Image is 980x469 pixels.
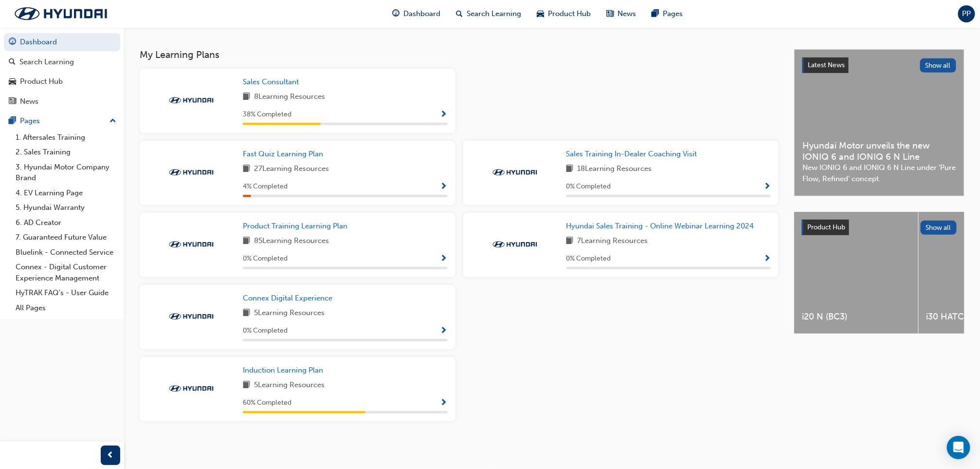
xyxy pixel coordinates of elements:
[9,117,16,126] span: pages-icon
[164,384,218,394] img: Trak
[962,8,971,19] span: PP
[440,111,448,119] span: Show Progress
[243,366,323,375] span: Induction Learning Plan
[9,58,16,67] span: search-icon
[243,221,351,232] a: Product Training Learning Plan
[4,31,120,112] button: DashboardSearch LearningProduct HubNews
[566,235,574,247] span: book-icon
[9,97,16,106] span: news-icon
[947,436,970,459] div: Open Intercom Messenger
[243,91,250,103] span: book-icon
[599,4,644,24] a: news-iconNews
[140,49,779,60] h3: My Learning Plans
[644,4,690,24] a: pages-iconPages
[763,253,771,265] button: Show Progress
[243,163,250,175] span: book-icon
[617,8,636,19] span: News
[808,61,845,69] span: Latest News
[4,112,120,130] button: Pages
[958,5,975,22] button: PP
[440,109,448,121] button: Show Progress
[529,4,599,24] a: car-iconProduct Hub
[392,8,399,20] span: guage-icon
[20,76,63,87] div: Product Hub
[254,307,325,319] span: 5 Learning Resources
[243,150,323,158] span: Fast Quiz Learning Plan
[802,220,957,235] a: Product HubShow all
[652,8,659,20] span: pages-icon
[164,168,218,177] img: Trak
[12,215,120,230] a: 6. AD Creator
[794,49,964,196] a: Latest NewsShow allHyundai Motor unveils the new IONIQ 6 and IONIQ 6 N LineNew IONIQ 6 and IONIQ ...
[802,140,956,162] span: Hyundai Motor unveils the new IONIQ 6 and IONIQ 6 N Line
[164,95,218,105] img: Trak
[763,181,771,193] button: Show Progress
[12,186,120,201] a: 4. EV Learning Page
[12,230,120,245] a: 7. Guaranteed Future Value
[243,222,347,230] span: Product Training Learning Plan
[243,181,288,192] span: 4 % Completed
[5,3,117,24] img: Trak
[566,181,611,192] span: 0 % Completed
[12,130,120,145] a: 1. Aftersales Training
[456,8,463,20] span: search-icon
[243,379,250,392] span: book-icon
[440,397,448,409] button: Show Progress
[440,399,448,408] span: Show Progress
[254,235,329,247] span: 85 Learning Resources
[164,240,218,249] img: Trak
[243,325,288,337] span: 0 % Completed
[4,73,120,91] a: Product Hub
[566,253,611,264] span: 0 % Completed
[19,56,74,68] div: Search Learning
[440,327,448,336] span: Show Progress
[243,307,250,319] span: book-icon
[12,260,120,285] a: Connex - Digital Customer Experience Management
[488,168,542,177] img: Trak
[663,8,683,19] span: Pages
[243,149,327,160] a: Fast Quiz Learning Plan
[109,115,116,128] span: up-icon
[606,8,614,20] span: news-icon
[12,145,120,160] a: 2. Sales Training
[243,294,332,302] span: Connex Digital Experience
[254,163,329,175] span: 27 Learning Resources
[537,8,544,20] span: car-icon
[20,96,38,107] div: News
[794,212,918,334] a: i20 N (BC3)
[12,285,120,300] a: HyTRAK FAQ's - User Guide
[578,235,648,247] span: 7 Learning Resources
[566,222,754,230] span: Hyundai Sales Training - Online Webinar Learning 2024
[243,397,291,409] span: 60 % Completed
[440,325,448,337] button: Show Progress
[566,150,697,158] span: Sales Training In-Dealer Coaching Visit
[384,4,448,24] a: guage-iconDashboard
[440,183,448,191] span: Show Progress
[107,450,114,462] span: prev-icon
[448,4,529,24] a: search-iconSearch Learning
[440,255,448,263] span: Show Progress
[440,181,448,193] button: Show Progress
[12,300,120,316] a: All Pages
[920,58,957,73] button: Show all
[763,255,771,263] span: Show Progress
[243,235,250,247] span: book-icon
[12,160,120,186] a: 3. Hyundai Motor Company Brand
[467,8,521,19] span: Search Learning
[566,149,701,160] a: Sales Training In-Dealer Coaching Visit
[243,365,327,376] a: Induction Learning Plan
[566,163,574,175] span: book-icon
[807,223,845,231] span: Product Hub
[578,163,652,175] span: 18 Learning Resources
[243,293,336,304] a: Connex Digital Experience
[12,200,120,215] a: 5. Hyundai Warranty
[20,115,40,127] div: Pages
[566,221,758,232] a: Hyundai Sales Training - Online Webinar Learning 2024
[802,57,956,73] a: Latest NewsShow all
[802,162,956,184] span: New IONIQ 6 and IONIQ 6 N Line under ‘Pure Flow, Refined’ concept.
[243,109,291,120] span: 38 % Completed
[243,253,288,264] span: 0 % Completed
[802,311,910,322] span: i20 N (BC3)
[4,33,120,51] a: Dashboard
